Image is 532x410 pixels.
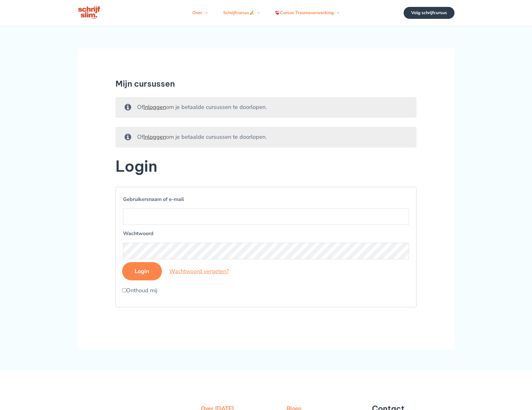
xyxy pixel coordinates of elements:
[267,3,347,22] a: Cursus TraumaverwerkingMenu schakelen
[202,3,208,22] span: Menu schakelen
[404,7,454,19] a: Volg schrijfcursus
[275,11,280,15] img: ❤️‍🩹
[116,97,417,118] div: Of om je betaalde cursussen te doorlopen.
[122,262,162,280] input: Login
[123,194,409,204] label: Gebruikersnaam of e-mail
[122,288,126,292] input: Onthoud mij
[122,286,410,295] label: Onthoud mij
[254,3,260,22] span: Menu schakelen
[185,3,215,22] a: OverMenu schakelen
[216,3,267,22] a: SchrijfcursusMenu schakelen
[169,267,229,275] a: Wachtwoord vergeten?
[116,127,417,148] div: Of om je betaalde cursussen te doorlopen.
[250,11,254,15] img: ✍️
[185,3,347,22] nav: Navigatie op de site: Menu
[334,3,339,22] span: Menu schakelen
[123,229,409,239] label: Wachtwoord
[78,6,101,20] img: schrijfcursus schrijfslim academy
[116,157,417,176] h2: Login
[143,103,166,111] a: Inloggen
[143,133,166,141] a: Inloggen
[116,79,417,89] h1: Mijn cursussen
